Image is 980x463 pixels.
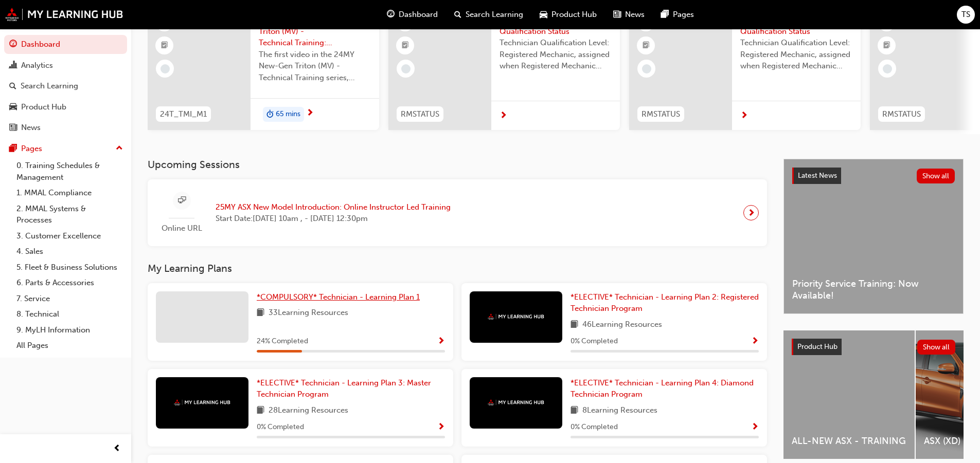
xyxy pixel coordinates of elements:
span: Product Hub [797,342,838,351]
a: Product Hub [4,98,127,117]
a: 7. Service [12,291,127,307]
a: 9. MyLH Information [12,322,127,338]
span: learningRecordVerb_NONE-icon [161,64,170,73]
span: Show Progress [751,423,759,432]
span: next-icon [740,112,748,121]
button: Show all [917,169,955,183]
a: All Pages [12,338,127,354]
span: 0 % Completed [257,421,304,433]
span: next-icon [500,112,507,121]
span: booktick-icon [161,39,168,52]
a: 4. Sales [12,244,127,260]
h3: Upcoming Sessions [148,159,767,171]
a: Online URL25MY ASX New Model Introduction: Online Instructor Led TrainingStart Date:[DATE] 10am ,... [156,188,759,238]
span: 33 Learning Resources [269,307,348,320]
span: Search Learning [466,9,523,21]
span: Latest News [798,171,837,180]
span: RMSTATUS [642,108,680,120]
img: mmal [488,313,544,320]
a: 2. MMAL Systems & Processes [12,201,127,228]
span: Show Progress [751,337,759,346]
span: next-icon [747,206,755,220]
span: Online URL [156,223,207,234]
span: book-icon [571,404,578,417]
button: Pages [4,139,127,158]
span: *ELECTIVE* Technician - Learning Plan 3: Master Technician Program [257,378,431,399]
a: Latest NewsShow allPriority Service Training: Now Available! [783,159,964,314]
span: Show Progress [437,423,445,432]
span: pages-icon [9,144,17,154]
span: Dashboard [399,9,438,21]
span: book-icon [257,307,264,320]
span: 46 Learning Resources [582,319,662,331]
span: RMSTATUS [401,108,439,120]
button: Show Progress [437,421,445,434]
a: guage-iconDashboard [379,4,446,25]
span: learningRecordVerb_NONE-icon [401,64,411,73]
span: RMSTATUS [882,108,921,120]
h3: My Learning Plans [148,263,767,274]
div: Product Hub [21,101,66,113]
span: 25MY ASX New Model Introduction: Online Instructor Led Training [216,201,451,213]
span: Technician Qualification Level: Registered Mechanic, assigned when Registered Mechanic modules ha... [740,37,852,72]
a: RMSTATUSRegistered Mechanic Qualification StatusTechnician Qualification Level: Registered Mechan... [629,6,861,130]
span: pages-icon [661,8,669,21]
span: news-icon [9,123,17,133]
a: 6. Parts & Accessories [12,275,127,291]
span: booktick-icon [402,39,409,52]
button: Show Progress [751,335,759,348]
a: pages-iconPages [653,4,702,25]
span: TS [961,9,970,21]
span: 24 % Completed [257,336,308,347]
a: search-iconSearch Learning [446,4,531,25]
a: 5. Fleet & Business Solutions [12,260,127,275]
a: news-iconNews [605,4,653,25]
div: Pages [21,143,42,155]
span: Pages [673,9,694,21]
span: Technician Qualification Level: Registered Mechanic, assigned when Registered Mechanic modules ha... [500,37,612,72]
a: News [4,118,127,137]
a: Product HubShow all [792,339,955,355]
span: Show Progress [437,337,445,346]
img: mmal [174,399,230,406]
span: Product Hub [551,9,597,21]
span: 0 % Completed [571,421,618,433]
a: 0. Training Schedules & Management [12,158,127,185]
a: *COMPULSORY* Technician - Learning Plan 1 [257,291,424,303]
span: *ELECTIVE* Technician - Learning Plan 2: Registered Technician Program [571,292,759,313]
span: guage-icon [9,40,17,49]
a: RMSTATUSRegistered Mechanic Qualification StatusTechnician Qualification Level: Registered Mechan... [388,6,620,130]
a: Search Learning [4,77,127,96]
img: mmal [5,8,123,21]
span: 65 mins [276,108,300,120]
a: Dashboard [4,35,127,54]
div: News [21,122,41,134]
div: Analytics [21,60,53,71]
a: *ELECTIVE* Technician - Learning Plan 4: Diamond Technician Program [571,377,759,400]
span: book-icon [571,319,578,331]
span: *COMPULSORY* Technician - Learning Plan 1 [257,292,420,302]
span: up-icon [116,142,123,155]
button: Show Progress [751,421,759,434]
button: Show all [917,340,956,355]
a: Latest NewsShow all [792,168,955,184]
span: guage-icon [387,8,395,21]
span: search-icon [9,82,16,91]
a: 24T_TMI_M124MY New-Gen Triton (MV) - Technical Training: Video 1 of 3The first video in the 24MY ... [148,6,379,130]
span: News [625,9,645,21]
div: Search Learning [21,80,78,92]
a: 3. Customer Excellence [12,228,127,244]
span: chart-icon [9,61,17,70]
a: car-iconProduct Hub [531,4,605,25]
span: 28 Learning Resources [269,404,348,417]
span: learningRecordVerb_NONE-icon [642,64,651,73]
span: search-icon [454,8,461,21]
button: TS [957,6,975,24]
button: DashboardAnalyticsSearch LearningProduct HubNews [4,33,127,139]
span: duration-icon [266,108,274,121]
span: learningRecordVerb_NONE-icon [883,64,892,73]
a: *ELECTIVE* Technician - Learning Plan 3: Master Technician Program [257,377,445,400]
button: Show Progress [437,335,445,348]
